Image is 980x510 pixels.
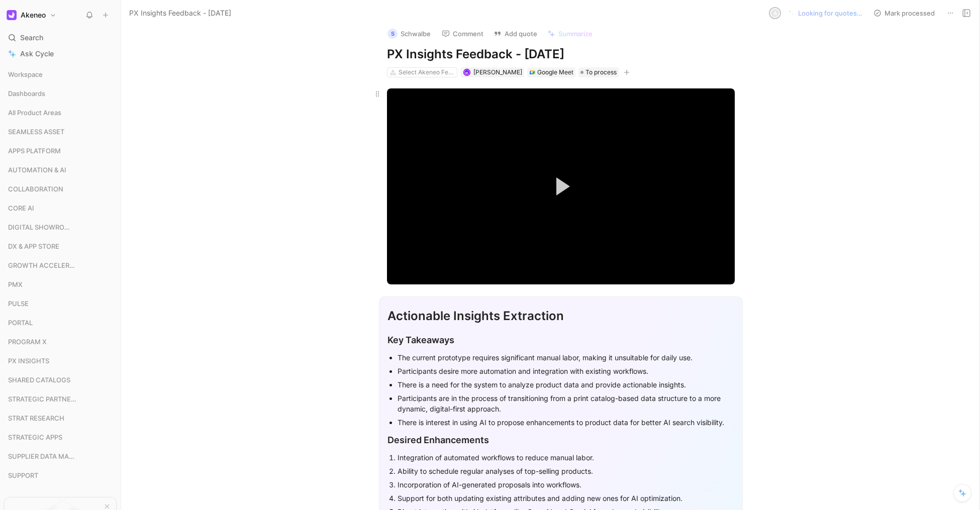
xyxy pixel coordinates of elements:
[578,67,619,77] div: To process
[437,27,488,41] button: Comment
[4,30,117,45] div: Search
[4,124,117,142] div: SEAMLESS ASSET
[4,200,117,219] div: CORE AI
[4,258,117,273] div: GROWTH ACCELERATION
[387,88,735,284] div: Video Player
[4,220,117,238] div: DIGITAL SHOWROOM
[4,334,117,349] div: PROGRAM X
[8,203,34,213] span: CORE AI
[8,470,38,480] span: SUPPORT
[464,70,469,75] img: avatar
[8,413,64,423] span: STRAT RESEARCH
[4,105,117,120] div: All Product Areas
[4,315,117,330] div: PORTAL
[4,391,117,410] div: STRATEGIC PARTNERSHIP
[398,493,734,503] div: Support for both updating existing attributes and adding new ones for AI optimization.
[398,352,734,363] div: The current prototype requires significant manual labor, making it unsuitable for daily use.
[8,88,45,98] span: Dashboards
[4,162,117,180] div: AUTOMATION & AI
[4,296,117,311] div: PULSE
[8,298,29,309] span: PULSE
[8,108,61,118] span: All Product Areas
[387,333,734,347] div: Key Takeaways
[4,181,117,196] div: COLLABORATION
[4,143,117,158] div: APPS PLATFORM
[4,46,117,61] a: Ask Cycle
[4,162,117,177] div: AUTOMATION & AI
[869,6,939,20] button: Mark processed
[4,105,117,123] div: All Product Areas
[398,393,734,414] div: Participants are in the process of transitioning from a print catalog-based data structure to a m...
[398,466,734,476] div: Ability to schedule regular analyses of top-selling products.
[770,8,780,18] div: A
[4,8,59,22] button: AkeneoAkeneo
[387,46,735,62] h1: PX Insights Feedback - [DATE]
[4,277,117,295] div: PMX
[4,124,117,139] div: SEAMLESS ASSET
[489,27,542,41] button: Add quote
[4,143,117,161] div: APPS PLATFORM
[537,67,573,77] div: Google Meet
[4,430,117,445] div: STRATEGIC APPS
[387,433,734,447] div: Desired Enhancements
[398,366,734,376] div: Participants desire more automation and integration with existing workflows.
[8,279,23,289] span: PMX
[4,239,117,254] div: DX & APP STORE
[4,468,117,483] div: SUPPORT
[4,200,117,216] div: CORE AI
[4,296,117,314] div: PULSE
[4,67,117,82] div: Workspace
[399,67,455,77] div: Select Akeneo Features
[8,241,59,251] span: DX & APP STORE
[8,394,78,404] span: STRATEGIC PARTNERSHIP
[8,184,63,194] span: COLLABORATION
[4,277,117,292] div: PMX
[4,258,117,276] div: GROWTH ACCELERATION
[398,379,734,390] div: There is a need for the system to analyze product data and provide actionable insights.
[8,165,66,175] span: AUTOMATION & AI
[129,7,231,19] span: PX Insights Feedback - [DATE]
[558,29,593,38] span: Summarize
[4,315,117,333] div: PORTAL
[8,337,47,347] span: PROGRAM X
[783,6,867,20] button: Looking for quotes…
[387,29,398,39] div: S
[8,375,70,385] span: SHARED CATALOGS
[4,353,117,368] div: PX INSIGHTS
[4,372,117,390] div: SHARED CATALOGS
[4,239,117,257] div: DX & APP STORE
[398,417,734,428] div: There is interest in using AI to propose enhancements to product data for better AI search visibi...
[8,127,64,137] span: SEAMLESS ASSET
[4,372,117,387] div: SHARED CATALOGS
[7,10,17,20] img: Akeneo
[473,68,522,76] span: [PERSON_NAME]
[4,449,117,467] div: SUPPLIER DATA MANAGER
[538,164,583,209] button: Play Video
[4,86,117,101] div: Dashboards
[8,356,49,366] span: PX INSIGHTS
[398,452,734,463] div: Integration of automated workflows to reduce manual labor.
[8,318,33,328] span: PORTAL
[4,411,117,426] div: STRAT RESEARCH
[543,27,597,41] button: Summarize
[398,479,734,490] div: Incorporation of AI-generated proposals into workflows.
[21,11,46,20] h1: Akeneo
[4,468,117,486] div: SUPPORT
[8,432,62,442] span: STRATEGIC APPS
[8,222,75,232] span: DIGITAL SHOWROOM
[4,220,117,235] div: DIGITAL SHOWROOM
[4,430,117,448] div: STRATEGIC APPS
[585,67,617,77] span: To process
[20,32,43,44] span: Search
[8,146,61,156] span: APPS PLATFORM
[4,86,117,104] div: Dashboards
[387,307,734,325] div: Actionable Insights Extraction
[4,181,117,199] div: COLLABORATION
[4,391,117,406] div: STRATEGIC PARTNERSHIP
[4,334,117,352] div: PROGRAM X
[383,26,435,41] button: SSchwalbe
[8,69,43,79] span: Workspace
[4,353,117,371] div: PX INSIGHTS
[8,260,77,270] span: GROWTH ACCELERATION
[4,411,117,429] div: STRAT RESEARCH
